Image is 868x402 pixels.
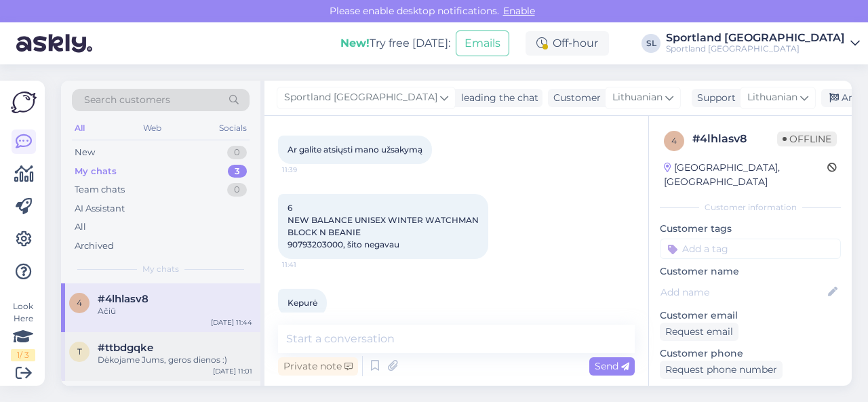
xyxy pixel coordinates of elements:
div: Dėkojame Jums, geros dienos :) [98,354,252,366]
div: Sportland [GEOGRAPHIC_DATA] [666,43,845,54]
p: Customer email [660,308,841,323]
p: Visited pages [660,384,841,399]
div: Request email [660,323,738,341]
b: New! [340,37,370,49]
span: Lithuanian [612,90,663,105]
button: Emails [456,31,509,56]
div: New [75,146,95,159]
div: Customer [548,91,601,105]
span: 4 [77,298,82,308]
div: [GEOGRAPHIC_DATA], [GEOGRAPHIC_DATA] [664,161,827,189]
span: Offline [777,132,837,146]
div: # 4lhlasv8 [692,131,777,147]
div: Private note [278,357,358,376]
span: Ar galite atsiųsti mano užsakymą [288,144,422,155]
div: Archived [75,239,114,253]
div: Ačiū [98,305,252,317]
span: 6 NEW BALANCE UNISEX WINTER WATCHMAN BLOCK N BEANIE 90793203000, šito negavau [288,203,479,249]
div: [DATE] 11:44 [211,317,252,327]
div: [DATE] 11:01 [213,366,252,376]
div: leading the chat [456,91,538,105]
span: 4 [671,136,677,146]
div: Request phone number [660,361,783,379]
input: Add a tag [660,239,841,259]
span: My chats [142,263,179,275]
div: Sportland [GEOGRAPHIC_DATA] [666,33,845,43]
div: Try free [DATE]: [340,35,450,52]
span: 11:41 [282,260,333,270]
p: Customer tags [660,222,841,236]
span: Sportland [GEOGRAPHIC_DATA] [284,90,437,105]
div: Team chats [75,183,125,197]
div: Look Here [11,300,35,361]
div: Off-hour [526,31,609,56]
div: 0 [227,146,247,159]
div: Web [140,119,164,137]
p: Customer name [660,264,841,279]
a: Sportland [GEOGRAPHIC_DATA]Sportland [GEOGRAPHIC_DATA] [666,33,860,54]
div: 0 [227,183,247,197]
input: Add name [660,285,825,300]
div: Support [692,91,736,105]
div: 3 [228,165,247,178]
span: #ttbdgqke [98,342,153,354]
div: My chats [75,165,117,178]
div: Socials [216,119,250,137]
div: All [75,220,86,234]
span: Enable [499,5,539,17]
p: Customer phone [660,346,841,361]
div: AI Assistant [75,202,125,216]
div: SL [642,34,660,53]
span: 11:39 [282,165,333,175]
img: Askly Logo [11,92,37,113]
span: Search customers [84,93,170,107]
span: #4lhlasv8 [98,293,149,305]
span: Lithuanian [747,90,797,105]
span: t [77,346,82,357]
div: 1 / 3 [11,349,35,361]
div: Customer information [660,201,841,214]
span: Send [595,360,629,372]
span: Kepurė [288,298,317,308]
div: All [72,119,87,137]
